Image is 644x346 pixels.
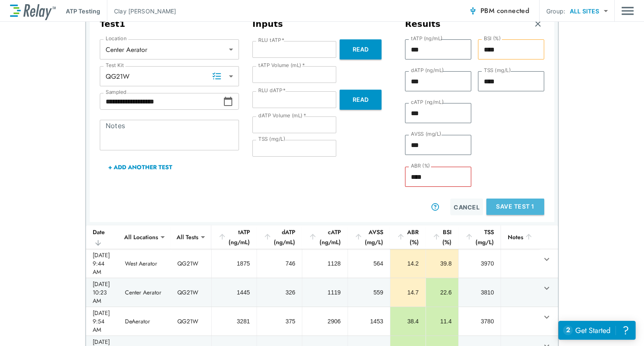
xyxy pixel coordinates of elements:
div: 14.7 [397,288,419,297]
label: Sampled [106,89,127,95]
button: expand row [540,281,554,295]
div: 375 [264,317,295,325]
div: 3281 [218,317,250,325]
button: Main menu [621,3,634,19]
label: ABR (%) [411,163,430,169]
div: 1119 [309,288,340,297]
label: RLU dATP [258,88,286,93]
div: 38.4 [397,317,419,325]
div: QG21W [100,68,239,85]
label: tATP (ng/mL) [411,36,443,41]
div: [DATE] 9:44 AM [93,251,112,276]
div: 1875 [218,259,250,268]
button: Read [340,90,382,110]
img: Connected Icon [469,7,477,15]
div: 14.2 [397,259,419,268]
td: QG21W [171,249,211,278]
div: BSI (%) [432,227,452,247]
label: TSS (mg/L) [258,136,286,142]
h3: Inputs [252,19,392,29]
div: AVSS (mg/L) [354,227,383,247]
p: ATP Testing [66,7,100,15]
th: Date [86,225,118,249]
td: QG21W [171,307,211,336]
div: All Locations [118,229,164,245]
label: BSI (%) [484,36,501,41]
label: dATP Volume (mL) [258,113,306,119]
label: TSS (mg/L) [484,67,511,73]
div: tATP (ng/mL) [218,227,250,247]
div: 3810 [465,288,494,297]
div: 326 [264,288,295,297]
span: PBM [480,5,529,17]
div: 11.4 [433,317,452,325]
p: Clay [PERSON_NAME] [114,7,176,15]
img: LuminUltra Relay [10,2,56,20]
button: expand row [540,310,554,324]
div: 559 [355,288,383,297]
button: Read [340,39,382,59]
input: Choose date, selected date is Sep 15, 2025 [100,93,223,110]
button: Cancel [450,199,483,215]
td: Center Aerator [118,278,171,307]
h3: Test 1 [100,19,239,29]
iframe: Resource center [558,321,636,340]
td: QG21W [171,278,211,307]
td: West Aerator [118,249,171,278]
div: All Tests [171,229,204,245]
p: Group: [546,7,565,15]
div: [DATE] 9:54 AM [93,309,112,334]
div: 39.8 [433,259,452,268]
div: 746 [264,259,295,268]
td: DeAerator [118,307,171,336]
button: expand row [540,252,554,266]
div: 3780 [465,317,494,325]
label: RLU tATP [258,37,284,43]
div: Center Aerator [100,41,239,58]
label: Location [106,36,127,41]
label: cATP (ng/mL) [411,99,444,105]
div: 1128 [309,259,340,268]
div: 22.6 [433,288,452,297]
div: TSS (mg/L) [465,227,494,247]
div: dATP (ng/mL) [263,227,295,247]
button: PBM connected [465,3,532,19]
img: Drawer Icon [621,3,634,19]
img: Remove [534,20,542,28]
div: ABR (%) [397,227,419,247]
label: AVSS (mg/L) [411,131,441,137]
div: 564 [355,259,383,268]
button: Save Test 1 [486,199,544,215]
div: 2906 [309,317,340,325]
span: connected [497,6,530,15]
div: [DATE] 10:23 AM [93,280,112,305]
label: Test Kit [106,62,124,68]
label: dATP (ng/mL) [411,67,444,73]
div: Notes [508,232,533,242]
button: + Add Another Test [100,157,181,177]
div: 1445 [218,288,250,297]
div: cATP (ng/mL) [309,227,340,247]
label: tATP Volume (mL) [258,62,305,68]
div: 1453 [355,317,383,325]
div: 3970 [465,259,494,268]
h3: Results [405,19,441,29]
